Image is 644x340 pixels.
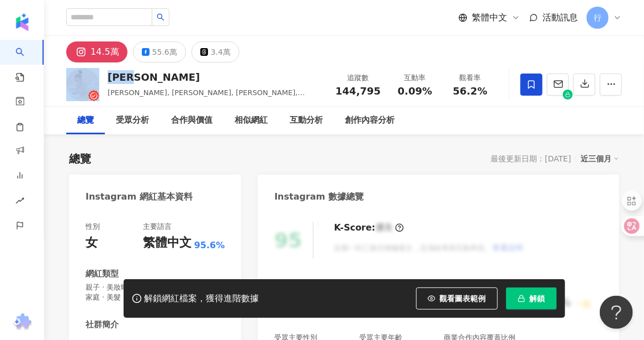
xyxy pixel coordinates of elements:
[108,70,323,84] div: [PERSON_NAME]
[143,234,191,252] div: 繁體中文
[594,12,602,24] span: 行
[143,222,172,232] div: 主要語言
[334,222,404,234] div: K-Score :
[116,114,149,127] div: 受眾分析
[336,72,381,83] div: 追蹤數
[191,41,239,62] button: 3.4萬
[133,41,186,62] button: 55.6萬
[15,190,24,215] span: rise
[157,13,164,21] span: search
[13,13,31,31] img: logo icon
[86,319,119,331] div: 社群簡介
[506,287,557,310] button: 解鎖
[530,294,545,303] span: 解鎖
[336,85,381,97] span: 144,795
[77,114,94,127] div: 總覽
[440,294,486,303] span: 觀看圖表範例
[66,41,127,62] button: 14.5萬
[12,313,33,331] img: chrome extension
[86,191,193,203] div: Instagram 網紅基本資料
[394,72,436,83] div: 互動率
[449,72,491,83] div: 觀看率
[290,114,323,127] div: 互動分析
[416,287,498,310] button: 觀看圖表範例
[66,68,99,101] img: KOL Avatar
[86,268,119,280] div: 網紅類型
[581,151,619,166] div: 近三個月
[235,114,268,127] div: 相似網紅
[211,44,231,60] div: 3.4萬
[453,86,487,97] span: 56.2%
[398,86,432,97] span: 0.09%
[15,40,38,83] a: search
[274,191,364,203] div: Instagram 數據總覽
[69,151,91,166] div: 總覽
[171,114,212,127] div: 合作與價值
[542,12,578,23] span: 活動訊息
[91,44,119,60] div: 14.5萬
[86,234,98,252] div: 女
[194,239,225,252] span: 95.6%
[472,12,507,24] span: 繁體中文
[86,222,100,232] div: 性別
[152,44,177,60] div: 55.6萬
[345,114,395,127] div: 創作內容分析
[145,293,259,305] div: 解鎖網紅檔案，獲得進階數據
[108,88,305,108] span: [PERSON_NAME], [PERSON_NAME], [PERSON_NAME], [PERSON_NAME]
[491,154,571,163] div: 最後更新日期：[DATE]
